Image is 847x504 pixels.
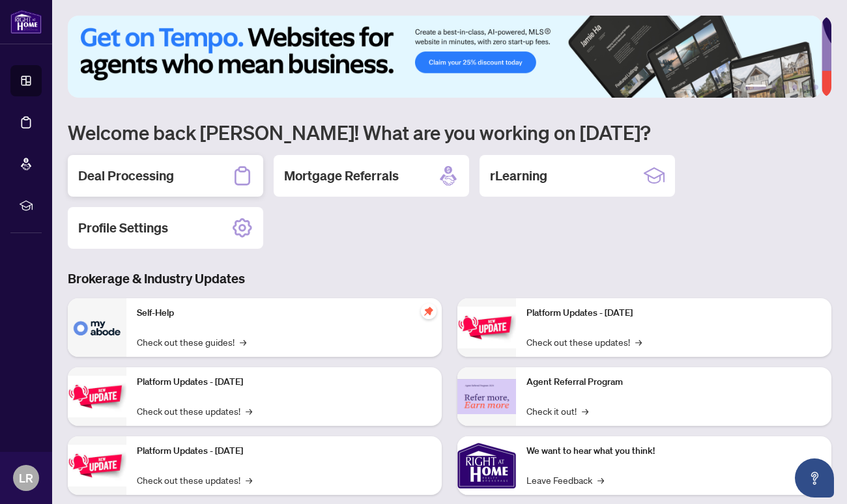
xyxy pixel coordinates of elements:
[457,307,516,348] img: Platform Updates - June 23, 2025
[457,379,516,415] img: Agent Referral Program
[526,306,821,320] p: Platform Updates - [DATE]
[137,335,246,349] a: Check out these guides!→
[284,167,399,185] h2: Mortgage Referrals
[526,335,642,349] a: Check out these updates!→
[137,375,431,389] p: Platform Updates - [DATE]
[582,404,588,418] span: →
[137,473,252,487] a: Check out these updates!→
[782,85,787,90] button: 3
[246,473,252,487] span: →
[813,85,818,90] button: 6
[137,306,431,320] p: Self-Help
[19,469,33,487] span: LR
[68,445,126,486] img: Platform Updates - July 21, 2025
[803,85,808,90] button: 5
[78,167,174,185] h2: Deal Processing
[490,167,547,185] h2: rLearning
[68,376,126,417] img: Platform Updates - September 16, 2025
[78,219,168,237] h2: Profile Settings
[68,298,126,357] img: Self-Help
[771,85,777,90] button: 2
[526,375,821,389] p: Agent Referral Program
[526,473,604,487] a: Leave Feedback→
[240,335,246,349] span: →
[745,85,766,90] button: 1
[792,85,797,90] button: 4
[137,404,252,418] a: Check out these updates!→
[635,335,642,349] span: →
[68,16,822,98] img: Slide 0
[68,270,831,288] h3: Brokerage & Industry Updates
[597,473,604,487] span: →
[421,303,437,319] span: pushpin
[457,436,516,495] img: We want to hear what you think!
[137,444,431,458] p: Platform Updates - [DATE]
[68,120,831,145] h1: Welcome back [PERSON_NAME]! What are you working on [DATE]?
[526,444,821,458] p: We want to hear what you think!
[795,458,834,497] button: Open asap
[526,404,588,418] a: Check it out!→
[10,10,42,34] img: logo
[246,404,252,418] span: →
